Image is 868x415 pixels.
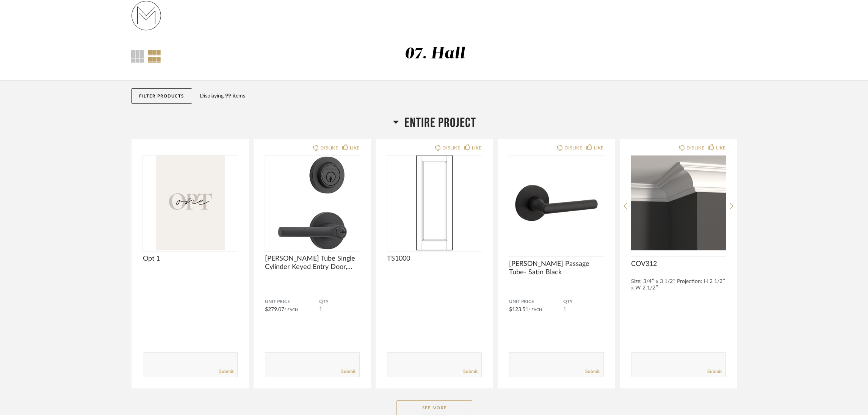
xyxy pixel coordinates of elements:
[387,156,482,250] img: undefined
[631,156,726,250] img: undefined
[716,144,726,152] div: LIKE
[131,0,161,31] img: 731fa33b-e84c-4a12-b278-4e852f0fb334.png
[320,144,338,152] div: DISLIKE
[404,115,476,131] span: Entire Project
[631,156,726,250] div: 0
[563,299,604,305] span: QTY
[350,144,360,152] div: LIKE
[509,156,604,250] div: 0
[631,260,726,268] span: COV312
[404,46,465,62] div: 07. Hall
[509,307,528,312] span: $123.51
[200,92,734,100] div: Displaying 99 items
[219,368,233,375] a: Submit
[143,156,238,250] img: undefined
[631,278,726,291] div: Size: 3/4″ x 3 1/2″ Projection: H 2 1/2″ x W 2 1/2″
[341,368,356,375] a: Submit
[528,308,542,312] span: / Each
[472,144,482,152] div: LIKE
[509,299,563,305] span: Unit Price
[284,308,298,312] span: / Each
[707,368,722,375] a: Submit
[265,299,319,305] span: Unit Price
[387,255,482,263] span: TS1000
[319,307,322,312] span: 1
[509,156,604,250] img: undefined
[265,255,360,271] span: [PERSON_NAME] Tube Single Cylinder Keyed Entry Door, Satin Black
[265,156,360,250] img: undefined
[585,368,600,375] a: Submit
[686,144,704,152] div: DISLIKE
[265,307,284,312] span: $279.07
[143,255,238,263] span: Opt 1
[131,88,192,104] button: Filter Products
[564,144,582,152] div: DISLIKE
[594,144,604,152] div: LIKE
[319,299,360,305] span: QTY
[509,260,604,277] span: [PERSON_NAME] Passage Tube- Satin Black
[563,307,566,312] span: 1
[463,368,478,375] a: Submit
[442,144,460,152] div: DISLIKE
